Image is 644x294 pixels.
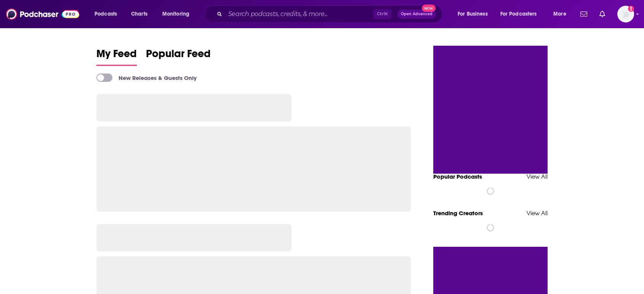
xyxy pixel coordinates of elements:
span: Ctrl K [373,9,391,19]
button: Show profile menu [617,6,634,22]
span: Monitoring [162,9,189,19]
a: View All [527,173,548,180]
div: Search podcasts, credits, & more... [211,5,450,23]
a: Charts [126,8,152,20]
button: open menu [89,8,127,20]
a: New Releases & Guests Only [96,73,197,82]
span: Charts [131,9,147,19]
a: Show notifications dropdown [596,8,608,21]
button: open menu [548,8,576,20]
a: View All [527,209,548,217]
a: Trending Creators [433,209,483,217]
button: open menu [452,8,497,20]
span: For Podcasters [500,9,537,19]
span: Open Advanced [401,12,433,16]
span: Podcasts [95,9,117,19]
a: Popular Podcasts [433,173,482,180]
button: Open AdvancedNew [397,10,436,19]
button: open menu [157,8,199,20]
a: My Feed [96,47,137,66]
img: User Profile [617,6,634,22]
a: Show notifications dropdown [577,8,590,21]
svg: Add a profile image [628,6,634,12]
span: More [553,9,566,19]
span: Popular Feed [146,47,211,65]
input: Search podcasts, credits, & more... [225,8,373,20]
span: For Business [458,9,488,19]
span: New [422,5,436,12]
a: Popular Feed [146,47,211,66]
img: Podchaser - Follow, Share and Rate Podcasts [6,7,79,21]
button: open menu [495,8,548,20]
span: My Feed [96,47,137,65]
span: Logged in as hmill [617,6,634,22]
